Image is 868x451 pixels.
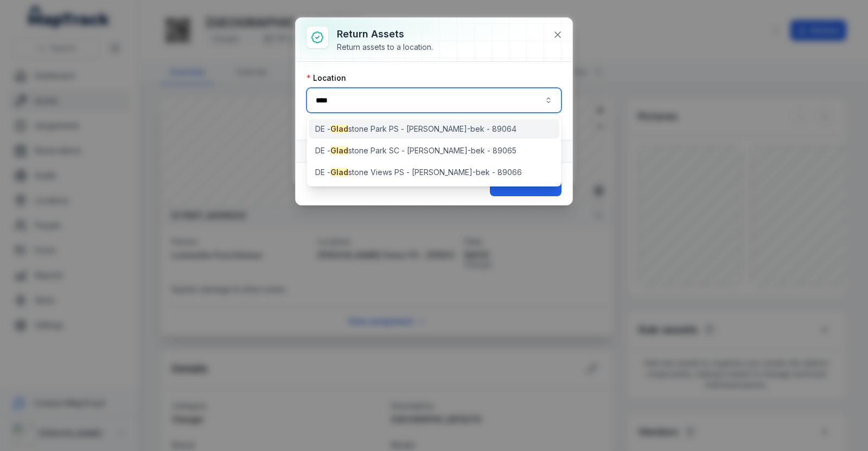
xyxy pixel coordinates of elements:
[330,146,348,155] span: Glad
[307,73,346,83] label: Location
[296,140,572,162] button: Assets1
[315,124,516,134] span: DE - stone Park PS - [PERSON_NAME]-bek - 89064
[315,145,516,156] span: DE - stone Park SC - [PERSON_NAME]-bek - 89065
[315,167,522,178] span: DE - stone Views PS - [PERSON_NAME]-bek - 89066
[330,124,348,133] span: Glad
[337,27,433,42] h3: Return assets
[330,167,348,177] span: Glad
[337,42,433,53] div: Return assets to a location.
